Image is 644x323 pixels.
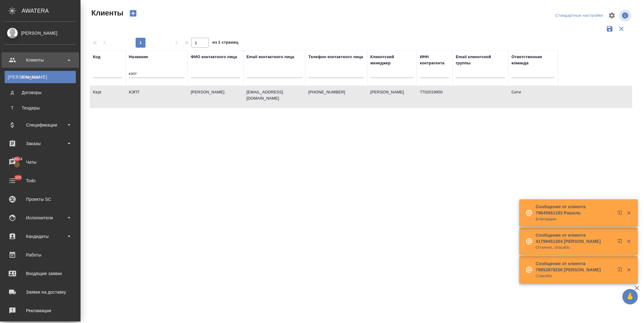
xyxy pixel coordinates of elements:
button: Открыть в новой вкладке [613,207,628,222]
div: Входящие заявки [5,269,76,278]
div: Исполнители [5,213,76,222]
td: [PERSON_NAME] [367,86,417,108]
div: [PERSON_NAME] [5,30,76,37]
div: split button [554,11,604,20]
div: Название [129,54,148,60]
div: Договоры [8,89,73,96]
button: Закрыть [622,239,635,244]
div: Кандидаты [5,232,76,241]
p: Сообщение от клиента 79852878258 [PERSON_NAME] [536,261,613,273]
div: Работы [5,250,76,260]
button: Закрыть [622,210,635,216]
div: ФИО контактного лица [191,54,237,60]
div: Чаты [5,157,76,167]
a: [PERSON_NAME]Клиенты [5,71,76,83]
div: Клиенты [5,55,76,65]
a: ТТендеры [5,102,76,114]
a: Рекламации [2,303,79,318]
p: Спасибо [536,273,613,279]
div: Email контактного лица [246,54,294,60]
td: Kept [90,86,126,108]
p: [PHONE_NUMBER] [308,89,364,95]
a: ДДоговоры [5,86,76,99]
button: Открыть в новой вкладке [613,264,628,278]
span: из 1 страниц [212,39,238,48]
button: Сбросить фильтры [616,23,627,35]
p: Отлично, спасибо [536,244,613,251]
div: Тендеры [8,105,73,111]
td: 7702019950 [417,86,453,108]
div: Спецификации [5,120,76,130]
div: Рекламации [5,306,76,315]
td: [PERSON_NAME] [188,86,243,108]
button: Открыть в новой вкладке [613,235,628,250]
span: Настроить таблицу [604,8,619,23]
div: Проекты SC [5,195,76,204]
td: КЭПТ [126,86,188,108]
div: AWATERA [22,5,80,17]
a: Проекты SC [2,192,79,207]
span: 19024 [8,156,26,162]
a: Заявки на доставку [2,284,79,300]
button: Создать [126,8,141,19]
span: Клиенты [90,8,123,18]
div: ИНН контрагента [420,54,450,66]
div: Телефон контактного лица [308,54,363,60]
a: 305Todo [2,173,79,188]
p: Благодарю [536,216,613,222]
div: Заявки на доставку [5,287,76,297]
button: Закрыть [622,267,635,273]
button: Сохранить фильтры [604,23,616,35]
td: Сити [508,86,558,108]
p: Сообщение от клиента 79645661193 Рашель [536,204,613,216]
a: Входящие заявки [2,266,79,281]
a: 19024Чаты [2,154,79,170]
p: Сообщение от клиента 41799451304 [PERSON_NAME] [536,232,613,244]
p: [EMAIL_ADDRESS][DOMAIN_NAME] [246,89,302,101]
div: Клиентский менеджер [370,54,414,66]
div: Код [93,54,100,60]
span: Посмотреть информацию [619,10,632,21]
a: Работы [2,247,79,263]
div: Клиенты [8,74,73,80]
div: Todo [5,176,76,185]
div: Email клиентской группы [456,54,505,66]
span: 305 [11,174,25,181]
div: Заказы [5,139,76,148]
div: Ответственная команда [511,54,555,66]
